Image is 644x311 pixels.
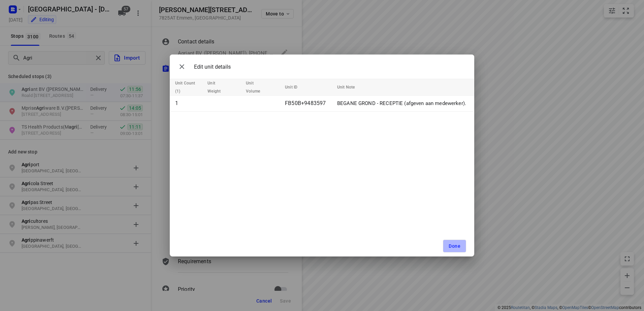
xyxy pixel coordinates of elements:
td: FB50B+9483597 [282,96,334,112]
span: Unit Volume [246,79,277,95]
span: Unit Weight [207,79,238,95]
span: Unit Count (1) [175,79,205,95]
span: Unit Note [337,83,363,91]
div: Edit unit details [175,60,231,73]
p: BEGANE GROND - RECEPTIE (afgeven aan medewerker). [337,100,466,107]
button: Done [443,240,466,252]
td: 1 [170,96,205,112]
span: Unit ID [285,83,306,91]
span: Done [449,243,460,249]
